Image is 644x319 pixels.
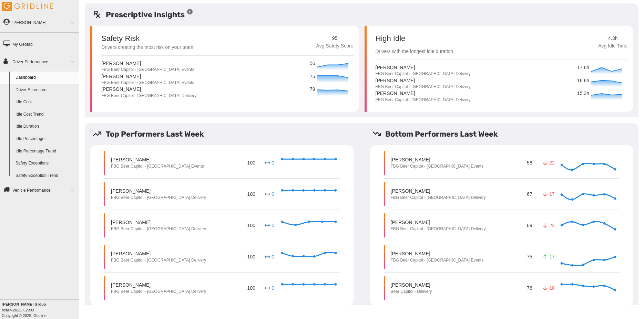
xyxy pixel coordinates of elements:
[111,163,204,169] p: FBG Beer Capitol - [GEOGRAPHIC_DATA] Events
[376,71,471,77] p: FBG Beer Capitol - [GEOGRAPHIC_DATA] Delivery
[246,252,256,261] p: 100
[598,42,627,50] p: Avg Idle Time
[111,250,206,257] p: [PERSON_NAME]
[372,128,639,140] h5: Bottom Performers Last Week
[92,9,193,20] h5: Prescriptive Insights
[12,170,79,182] a: Safety Exception Trend
[12,145,79,158] a: Idle Percentage Trend
[264,285,275,291] p: 0
[391,219,486,226] p: [PERSON_NAME]
[12,133,79,145] a: Idle Percentage
[316,42,354,50] p: Avg Safety Score
[246,158,256,167] p: 100
[111,219,206,226] p: [PERSON_NAME]
[111,226,206,232] p: FBG Beer Capitol - [GEOGRAPHIC_DATA] Delivery
[391,163,484,169] p: FBG Beer Capitol - [GEOGRAPHIC_DATA] Events
[376,77,471,84] p: [PERSON_NAME]
[542,191,553,198] p: 17
[101,60,194,67] p: [PERSON_NAME]
[246,283,256,293] p: 100
[577,90,590,97] p: 15.3h
[12,84,79,96] a: Driver Scorecard
[376,97,471,103] p: FBG Beer Capitol - [GEOGRAPHIC_DATA] Delivery
[577,64,590,72] p: 17.6h
[376,90,471,97] p: [PERSON_NAME]
[376,64,471,71] p: [PERSON_NAME]
[111,156,204,163] p: [PERSON_NAME]
[526,252,534,261] p: 75
[391,195,486,201] p: FBG Beer Capitol - [GEOGRAPHIC_DATA] Delivery
[111,188,206,194] p: [PERSON_NAME]
[101,67,194,73] p: FBG Beer Capitol - [GEOGRAPHIC_DATA] Events
[391,226,486,232] p: FBG Beer Capitol - [GEOGRAPHIC_DATA] Delivery
[101,86,196,93] p: [PERSON_NAME]
[264,253,275,260] p: 0
[12,108,79,121] a: Idle Cost Trend
[526,189,534,199] p: 67
[316,35,354,42] p: 95
[92,128,359,140] h5: Top Performers Last Week
[376,48,455,55] p: Drivers with the longest idle duration.
[542,285,553,291] p: 18
[391,156,484,163] p: [PERSON_NAME]
[598,35,627,42] p: 4.3h
[246,189,256,199] p: 100
[376,35,455,42] p: High Idle
[111,257,206,263] p: FBG Beer Capitol - [GEOGRAPHIC_DATA] Delivery
[391,289,432,295] p: Beer Capitol - Delivery
[2,308,34,312] i: beta v.2025.7.2993
[101,44,195,51] p: Drivers creating the most risk on your team.
[391,250,484,257] p: [PERSON_NAME]
[111,195,206,201] p: FBG Beer Capitol - [GEOGRAPHIC_DATA] Delivery
[12,157,79,170] a: Safety Exceptions
[264,191,275,198] p: 0
[101,35,140,42] p: Safety Risk
[12,96,79,108] a: Idle Cost
[2,302,46,306] b: [PERSON_NAME] Group
[101,73,194,80] p: [PERSON_NAME]
[542,222,553,229] p: 24
[310,60,316,67] p: 56
[310,86,316,93] p: 79
[12,72,79,84] a: Dashboard
[391,257,484,263] p: FBG Beer Capitol - [GEOGRAPHIC_DATA] Events
[526,221,534,230] p: 69
[542,159,553,166] p: 22
[246,221,256,230] p: 100
[391,188,486,194] p: [PERSON_NAME]
[111,281,206,288] p: [PERSON_NAME]
[542,253,553,260] p: 17
[2,2,53,11] img: Gridline
[577,77,590,85] p: 16.6h
[310,73,316,81] p: 75
[101,80,194,86] p: FBG Beer Capitol - [GEOGRAPHIC_DATA] Events
[526,158,534,167] p: 58
[264,222,275,229] p: 0
[2,301,79,318] div: Copyright © 2025, Gridline
[391,281,432,288] p: [PERSON_NAME]
[264,159,275,166] p: 0
[111,289,206,295] p: FBG Beer Capitol - [GEOGRAPHIC_DATA] Delivery
[526,283,534,293] p: 76
[12,120,79,133] a: Idle Duration
[101,93,196,99] p: FBG Beer Capitol - [GEOGRAPHIC_DATA] Delivery
[376,84,471,90] p: FBG Beer Capitol - [GEOGRAPHIC_DATA] Delivery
